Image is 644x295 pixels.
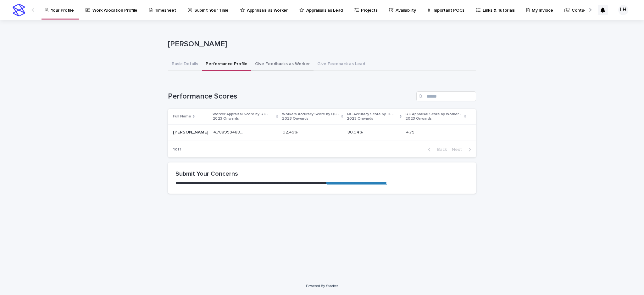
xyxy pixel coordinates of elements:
p: 80.94% [347,128,364,135]
p: Laiba Haroon [173,128,209,135]
p: 4.75 [406,128,416,135]
p: [PERSON_NAME] [168,40,474,49]
p: QC Accuracy Score by TL - 2023 Onwards [347,111,398,122]
button: Give Feedbacks as Worker [251,58,314,71]
input: Search [416,91,476,101]
p: QC Appraisal Score by Worker - 2023 Onwards [405,111,463,122]
button: Give Feedback as Lead [314,58,369,71]
span: Back [433,147,447,152]
p: Workers Accuracy Score by QC - 2023 Onwards [282,111,340,122]
p: Full Name [173,113,191,120]
span: Next [452,147,466,152]
button: Basic Details [168,58,202,71]
button: Performance Profile [202,58,251,71]
h2: Submit Your Concerns [175,170,469,178]
h1: Performance Scores [168,92,414,101]
a: Powered By Stacker [306,284,338,288]
button: Back [423,147,449,152]
button: Next [449,147,476,152]
div: LH [618,5,628,15]
tr: [PERSON_NAME][PERSON_NAME] 4.7889534883720934.788953488372093 92.45%92.45% 80.94%80.94% 4.754.75 [168,124,476,140]
img: stacker-logo-s-only.png [13,4,25,16]
p: 4.788953488372093 [213,128,246,135]
p: Worker Appraisal Score by QC - 2023 Onwards [213,111,275,122]
p: 1 of 1 [168,142,186,157]
p: 92.45% [283,128,299,135]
